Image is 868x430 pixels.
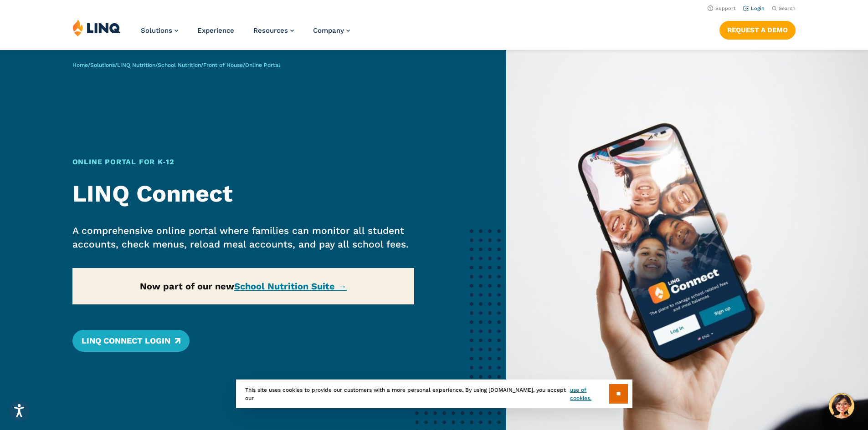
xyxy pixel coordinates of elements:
[72,62,88,68] a: Home
[72,224,415,251] p: A comprehensive online portal where families can monitor all student accounts, check menus, reloa...
[197,26,234,35] a: Experience
[203,62,243,68] a: Front of House
[158,62,201,68] a: School Nutrition
[829,393,854,419] button: Hello, have a question? Let’s chat.
[719,19,796,39] nav: Button Navigation
[90,62,115,68] a: Solutions
[779,5,796,11] span: Search
[313,26,350,35] a: Company
[772,5,796,12] button: Open Search Bar
[72,180,233,207] strong: LINQ Connect
[72,157,415,167] h1: Online Portal for K‑12
[141,26,172,35] span: Solutions
[141,19,350,49] nav: Primary Navigation
[708,5,736,11] a: Support
[570,386,609,402] a: use of cookies.
[234,281,347,292] a: School Nutrition Suite →
[72,330,190,352] a: LINQ Connect Login
[245,62,280,68] span: Online Portal
[236,379,632,408] div: This site uses cookies to provide our customers with a more personal experience. By using [DOMAIN...
[72,62,280,68] span: / / / / /
[72,19,121,36] img: LINQ | K‑12 Software
[313,26,344,35] span: Company
[141,26,178,35] a: Solutions
[719,21,796,39] a: Request a Demo
[253,26,288,35] span: Resources
[140,281,347,292] strong: Now part of our new
[253,26,294,35] a: Resources
[743,5,765,11] a: Login
[117,62,155,68] a: LINQ Nutrition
